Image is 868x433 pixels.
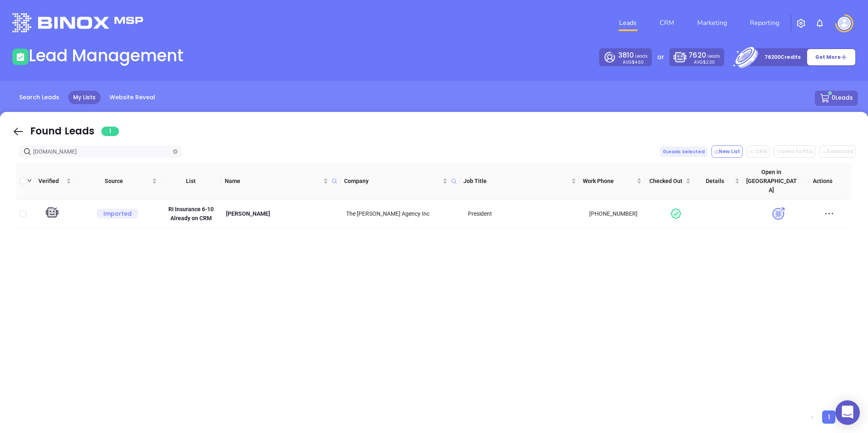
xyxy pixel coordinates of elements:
[806,411,819,424] button: left
[810,415,815,420] span: left
[815,18,825,28] img: iconNotification
[822,411,835,424] li: 1
[173,149,178,154] button: close-circle
[463,176,570,185] span: Job Title
[33,147,171,156] input: Search…
[743,163,800,200] th: Open in [GEOGRAPHIC_DATA]
[160,163,221,200] th: List
[747,145,770,158] button: CRM
[632,59,644,65] span: $4.60
[838,17,851,30] img: user
[105,91,160,104] a: Website Reveal
[468,210,492,217] span: President
[694,15,730,31] a: Marketing
[589,210,638,217] span: [PHONE_NUMBER]
[623,60,644,64] p: AVG
[225,209,340,218] p: [PERSON_NAME]
[346,210,430,217] span: The [PERSON_NAME] Agency Inc
[694,163,743,200] th: Details
[771,207,785,221] img: psa
[694,60,715,64] p: AVG
[74,163,160,200] th: Source
[30,124,119,138] div: Found Leads
[807,49,856,66] button: Get More
[689,50,720,60] p: Leads
[800,163,845,200] th: Actions
[78,176,150,185] span: Source
[97,209,138,219] span: Imported
[806,411,819,424] li: Previous Page
[660,147,707,157] span: 0 Leads Selected
[344,176,441,185] span: Company
[579,163,645,200] th: Work Phone
[221,163,341,200] th: Name
[618,50,634,60] span: 3810
[33,176,65,185] span: Verified
[44,206,60,221] img: machine verify
[703,59,715,65] span: $2.30
[747,15,783,31] a: Reporting
[656,15,678,31] a: CRM
[765,53,801,61] p: 76200 Credits
[689,50,706,60] span: 7620
[583,176,635,185] span: Work Phone
[648,176,684,185] span: Checked Out
[645,163,694,200] th: Checked Out
[12,13,143,32] img: logo
[14,91,64,104] a: Search Leads
[618,50,648,60] p: Leads
[460,163,579,200] th: Job Title
[796,18,806,28] img: iconSetting
[27,178,32,183] span: down
[657,52,664,62] p: or
[774,145,815,158] button: Send to PSA
[616,15,640,31] a: Leads
[819,145,856,158] button: Download
[697,176,733,185] span: Details
[68,91,101,104] a: My Lists
[823,411,835,423] a: 1
[163,205,218,223] p: RI Insurance 6-10 Already on CRM
[225,176,322,185] span: Name
[29,163,74,200] th: Verified
[341,163,460,200] th: Company
[29,46,183,65] h1: Lead Management
[101,127,119,136] span: 1
[815,91,858,106] button: 0Leads
[711,145,743,158] button: New List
